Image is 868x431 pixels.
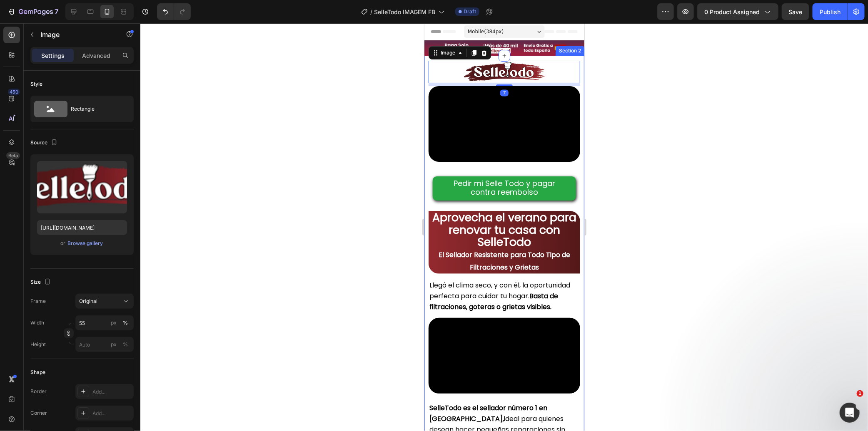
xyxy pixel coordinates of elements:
p: Image [40,30,111,40]
label: Frame [30,297,46,305]
div: Publish [820,7,841,16]
div: Beta [6,152,20,159]
div: Size [30,277,52,288]
p: 7 [55,7,58,17]
input: px% [75,315,134,330]
span: / [370,7,372,16]
label: Width [30,319,44,327]
div: Shape [30,369,45,376]
label: Height [30,341,46,348]
div: % [123,341,128,348]
span: 0 product assigned [704,7,760,16]
span: ideal para quienes desean hacer pequeñas reparaciones sin gastar en obras costosas. [5,380,141,422]
div: Browse gallery [68,240,103,247]
p: Advanced [82,51,110,60]
p: Settings [41,51,65,60]
iframe: Design area [424,23,584,431]
div: Source [30,137,59,149]
button: % [109,318,119,328]
div: Add... [92,388,132,396]
div: px [111,341,117,348]
img: preview-image [37,161,127,213]
span: Draft [464,8,476,15]
div: Undo/Redo [157,3,191,20]
span: Original [79,297,97,305]
div: % [123,319,128,327]
div: Rectangle [71,99,122,119]
div: Style [30,80,42,88]
button: Browse gallery [67,239,104,248]
span: 1 [857,390,863,397]
div: px [111,319,117,327]
button: Save [782,3,809,20]
strong: SelleTodo es el sellador número 1 en [GEOGRAPHIC_DATA], [5,380,123,400]
iframe: Intercom live chat [840,403,860,423]
div: Corner [30,409,47,417]
div: Section 2 [133,24,158,31]
input: https://example.com/image.jpg [37,220,127,235]
div: Border [30,388,47,395]
span: or [61,238,66,248]
button: px [120,318,130,328]
div: Add... [92,410,132,417]
span: SelleTodo IMAGEM FB [374,7,435,16]
button: 0 product assigned [697,3,778,20]
button: 7 [3,3,62,20]
input: px% [75,337,134,352]
span: Save [789,8,803,15]
button: px [120,339,130,349]
button: Original [75,294,134,309]
button: % [109,339,119,349]
div: 450 [8,89,20,95]
button: Publish [813,3,848,20]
